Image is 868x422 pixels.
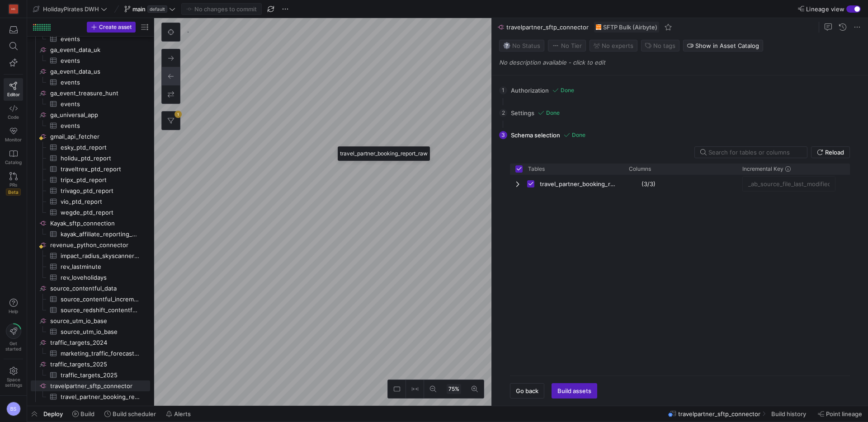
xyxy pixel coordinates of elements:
span: Help [8,309,19,314]
a: marketing_traffic_forecast_2024_new​​​​​​​​​ [31,348,150,359]
button: No tierNo Tier [548,40,586,52]
div: Press SPACE to select this row. [31,142,150,153]
span: PRs [9,182,17,188]
div: travel_partner_booking_report_raw [338,146,430,161]
a: Spacesettings [4,363,23,392]
a: revenue_python_connector​​​​​​​​ [31,239,150,250]
button: BS [4,399,23,418]
y42-import-column-renderer: (3/3) [642,180,656,188]
a: trivago_ptd_report​​​​​​​​​ [31,185,150,196]
a: wegde_ptd_report​​​​​​​​​ [31,207,150,218]
a: source_contentful_data​​​​​​​​ [31,283,150,294]
a: gmail_api_fetcher​​​​​​​​ [31,131,150,142]
div: Press SPACE to select this row. [31,164,150,174]
div: Press SPACE to select this row. [31,359,150,370]
a: ga_event_treasure_hunt​​​​​​​​ [31,88,150,98]
span: Incremental Key [742,166,783,172]
a: traffic_targets_2024​​​​​​​​ [31,337,150,348]
button: No experts [590,40,637,52]
span: traveltrex_ptd_report​​​​​​​​​ [61,164,140,174]
span: source_utm_io_base​​​​​​​​​ [61,327,140,337]
span: Columns [629,166,651,172]
a: esky_ptd_report​​​​​​​​​ [31,142,150,153]
span: impact_radius_skyscanner_revenues​​​​​​​​​ [61,251,140,261]
span: source_utm_io_base​​​​​​​​ [50,316,149,326]
div: Press SPACE to select this row. [31,120,150,131]
span: Create asset [99,24,132,30]
div: Press SPACE to select this row. [31,391,150,402]
a: source_utm_io_base​​​​​​​​​ [31,326,150,337]
a: events​​​​​​​​​ [31,98,150,109]
span: travelpartner_sftp_connector [678,410,760,417]
span: 75% [447,384,461,394]
span: kayak_affiliate_reporting_daily​​​​​​​​​ [61,229,140,239]
div: Press SPACE to select this row. [31,33,150,44]
div: Press SPACE to select this row. [31,109,150,120]
span: Space settings [5,377,22,388]
div: Press SPACE to select this row. [31,218,150,229]
a: tripx_ptd_report​​​​​​​​​ [31,174,150,185]
span: vio_ptd_report​​​​​​​​​ [61,197,140,207]
span: No expert s [602,42,633,49]
span: source_contentful_data​​​​​​​​ [50,283,149,294]
a: impact_radius_skyscanner_revenues​​​​​​​​​ [31,250,150,261]
a: source_utm_io_base​​​​​​​​ [31,315,150,326]
button: Build scheduler [100,406,160,422]
button: Build history [767,406,812,422]
span: Build scheduler [113,410,156,417]
span: ga_universal_app​​​​​​​​ [50,110,149,120]
div: Press SPACE to select this row. [31,196,150,207]
div: Press SPACE to select this row. [31,207,150,218]
a: events​​​​​​​​​ [31,55,150,66]
span: Go back [516,387,538,394]
span: Beta [6,188,21,196]
div: Press SPACE to select this row. [31,326,150,337]
span: default [147,5,167,13]
button: Alerts [162,406,195,422]
a: holidu_ptd_report​​​​​​​​​ [31,153,150,164]
span: No Status [503,42,540,49]
a: source_redshift_contentful_posts_with_changes​​​​​​​​​ [31,305,150,315]
span: holidu_ptd_report​​​​​​​​​ [61,153,140,164]
span: No tags [653,42,675,49]
div: Press SPACE to select this row. [31,174,150,185]
span: traffic_targets_2025​​​​​​​​ [50,359,149,370]
a: rev_lastminute​​​​​​​​​ [31,261,150,272]
span: Show in Asset Catalog [695,42,759,49]
span: SFTP Bulk (Airbyte) [603,23,657,31]
span: events​​​​​​​​​ [61,34,140,44]
span: tripx_ptd_report​​​​​​​​​ [61,175,140,185]
span: Monitor [5,137,22,142]
div: Press SPACE to select this row. [31,380,150,391]
span: esky_ptd_report​​​​​​​​​ [61,142,140,153]
a: events​​​​​​​​​ [31,77,150,88]
span: Point lineage [826,410,862,417]
span: HolidayPirates DWH [43,5,99,13]
span: events​​​​​​​​​ [61,77,140,88]
div: Press SPACE to select this row. [31,315,150,326]
div: Press SPACE to select this row. [31,272,150,283]
span: revenue_python_connector​​​​​​​​ [50,240,149,250]
span: travel_partner_booking_report_raw​​​​​​​​​ [61,392,140,402]
a: PRsBeta [4,169,23,199]
span: traffic_targets_2025​​​​​​​​​ [61,370,140,380]
a: rev_loveholidays​​​​​​​​​ [31,272,150,283]
span: Get started [5,341,21,352]
a: Editor [4,78,23,101]
span: traffic_targets_2024​​​​​​​​ [50,338,149,348]
div: Press SPACE to select this row. [31,88,150,98]
span: travel_partner_booking_report_raw [540,175,617,193]
span: events​​​​​​​​​ [61,121,140,131]
button: No statusNo Status [499,40,544,52]
button: Show in Asset Catalog [683,40,763,52]
span: No Tier [552,42,582,49]
div: Press SPACE to select this row. [31,337,150,348]
button: Build [68,406,99,422]
button: Point lineage [814,406,866,422]
span: rev_loveholidays​​​​​​​​​ [61,272,140,283]
span: Build [80,410,94,417]
a: source_contentful_increment_data​​​​​​​​​ [31,294,150,305]
span: ga_event_data_us​​​​​​​​ [50,66,149,77]
input: Search for tables or columns [708,149,800,156]
span: Tables [528,166,545,172]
